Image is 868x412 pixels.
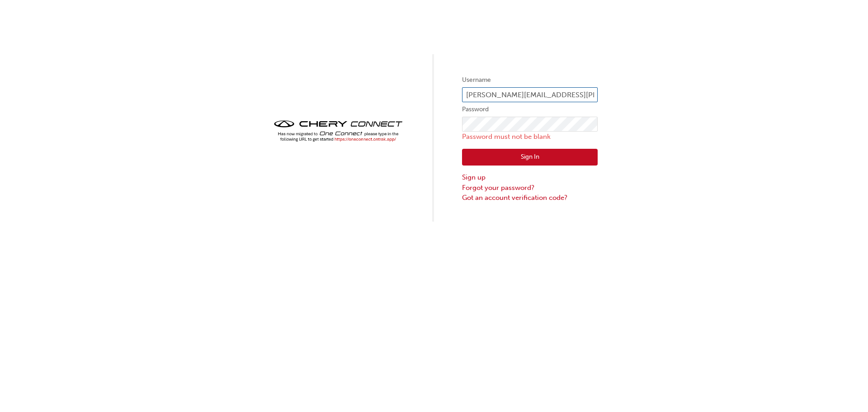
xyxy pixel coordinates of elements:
button: Sign In [462,149,598,166]
a: Got an account verification code? [462,193,598,203]
label: Username [462,75,598,85]
img: cheryconnect [270,118,406,144]
input: Username [462,87,598,103]
p: Password must not be blank [462,132,598,142]
label: Password [462,104,598,115]
a: Forgot your password? [462,183,598,193]
a: Sign up [462,172,598,183]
